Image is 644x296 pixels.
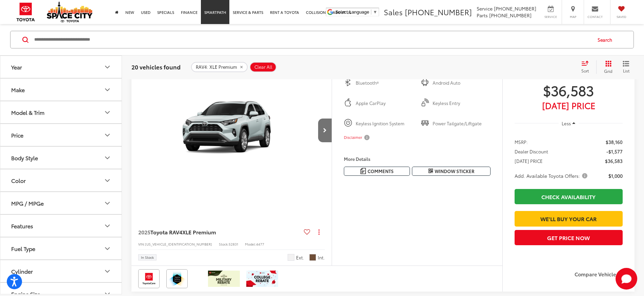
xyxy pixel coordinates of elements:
img: Toyota Care [140,271,158,287]
span: Clear All [254,64,272,70]
span: Disclaimer [344,135,362,140]
span: [DATE] PRICE [515,157,543,164]
button: Clear All [250,62,276,72]
label: Compare Vehicle [575,271,628,278]
span: Comments [368,168,394,174]
button: Model & TrimModel & Trim [0,101,122,123]
span: $38,160 [606,139,623,145]
a: 2025Toyota RAV4XLE Premium [138,228,301,236]
span: Service [543,15,558,19]
button: Add. Available Toyota Offers: [515,172,590,179]
div: Color [11,177,26,184]
a: Check Availability [515,189,623,204]
button: Actions [313,226,325,238]
div: Color [103,176,111,185]
span: Saved [614,15,629,19]
button: YearYear [0,56,122,78]
span: Model: [245,241,256,247]
div: Model & Trim [11,109,44,115]
div: MPG / MPGe [11,200,44,206]
div: Features [11,223,33,229]
button: Comments [344,167,410,176]
button: remove RAV4: XLE%20Premium [191,62,248,72]
span: Sales [384,6,403,17]
div: Body Style [11,154,38,161]
button: Disclaimer [344,130,371,145]
div: MPG / MPGe [103,199,111,207]
button: CylinderCylinder [0,260,122,282]
button: Get Price Now [515,230,623,245]
span: List [623,68,629,73]
img: Comments [360,168,366,174]
button: Select sort value [578,60,596,74]
span: 20 vehicles found [131,63,181,71]
span: In Stock [141,256,154,259]
span: [US_VEHICLE_IDENTIFICATION_NUMBER] [145,241,212,247]
button: MakeMake [0,79,122,101]
h4: More Details [344,156,491,161]
span: -$1,577 [606,148,623,155]
div: Fuel Type [103,245,111,253]
a: We'll Buy Your Car [515,211,623,226]
div: Body Style [103,154,111,162]
button: Next image [318,119,332,142]
span: ▼ [373,9,377,15]
span: [PHONE_NUMBER] [405,6,472,17]
a: Select Language​ [335,9,377,15]
span: MSRP: [515,139,528,145]
button: FeaturesFeatures [0,215,122,237]
span: Power Tailgate/Liftgate [433,120,491,127]
button: Window Sticker [412,167,491,176]
span: Less [562,120,571,126]
span: [PHONE_NUMBER] [489,12,532,19]
img: 2025 Toyota RAV4 XLE Premium FWD [131,55,332,206]
span: Contact [587,15,603,19]
span: Add. Available Toyota Offers: [515,172,589,179]
img: Space City Toyota [47,1,92,22]
span: Stock: [219,241,229,247]
button: PricePrice [0,124,122,146]
span: dropdown dots [318,229,319,235]
span: Android Auto [433,80,491,86]
div: Cylinder [103,267,111,275]
input: Search by Make, Model, or Keyword [34,31,591,48]
div: Cylinder [11,268,33,274]
button: List View [618,60,635,74]
span: Keyless Entry [433,100,491,107]
span: VIN: [138,241,145,247]
span: Apple CarPlay [356,100,414,107]
span: Dealer Discount [515,148,548,155]
div: 2025 Toyota RAV4 XLE Premium 0 [131,55,332,206]
img: Toyota Safety Sense [168,271,186,287]
div: Price [103,131,111,139]
span: Bluetooth® [356,80,414,86]
img: /static/brand-toyota/National_Assets/toyota-military-rebate.jpeg?height=48 [208,271,240,287]
span: 2025 [138,228,150,236]
svg: Start Chat [616,268,637,290]
div: Price [11,132,23,138]
div: Make [103,86,111,94]
button: Grid View [596,60,618,74]
div: Year [103,63,111,71]
button: Less [559,117,579,129]
span: [DATE] Price [515,102,623,109]
span: 4477 [256,241,264,247]
span: Parts [477,12,488,19]
button: Toggle Chat Window [616,268,637,290]
span: RAV4: XLE Premium [196,64,237,70]
span: Toyota RAV4 [150,228,182,236]
div: Year [11,64,22,70]
span: $36,583 [515,82,623,99]
button: Fuel TypeFuel Type [0,237,122,259]
i: Window Sticker [429,168,433,174]
a: 2025 Toyota RAV4 XLE Premium FWD2025 Toyota RAV4 XLE Premium FWD2025 Toyota RAV4 XLE Premium FWD2... [131,55,332,206]
div: Features [103,222,111,230]
div: Make [11,86,25,93]
span: [PHONE_NUMBER] [494,5,536,12]
button: ColorColor [0,169,122,191]
span: $36,583 [605,157,623,164]
button: Body StyleBody Style [0,147,122,169]
span: Service [477,5,493,12]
